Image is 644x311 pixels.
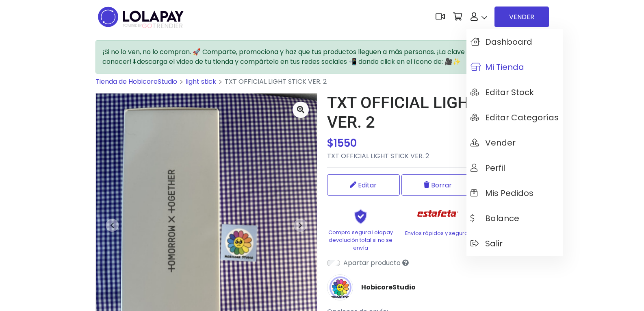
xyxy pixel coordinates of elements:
a: Tienda de HobicoreStudio [95,77,177,86]
p: Compra segura Lolapay devolución total si no se envía [327,228,395,252]
p: Envíos rápidos y seguros [404,229,472,237]
span: Mis pedidos [471,189,533,198]
img: Estafeta Logo [411,202,465,225]
span: ¡Si no lo ven, no lo compran. 🚀 Comparte, promociona y haz que tus productos lleguen a más person... [102,47,540,66]
span: GO [142,21,152,30]
button: Borrar [401,174,474,196]
a: Dashboard [466,29,563,54]
span: 1550 [334,136,357,150]
span: Vender [471,138,516,147]
span: Editar Stock [471,88,534,97]
a: Salir [466,231,563,256]
span: TRENDIER [123,22,183,30]
a: HobicoreStudio [361,283,416,292]
a: Vender [466,130,563,155]
span: Editar [358,180,377,190]
span: Mi tienda [471,63,524,72]
span: Salir [471,239,503,248]
i: Sólo tú verás el producto listado en tu tienda pero podrás venderlo si compartes su enlace directo [402,259,409,266]
span: POWERED BY [123,24,142,28]
nav: breadcrumb [95,77,549,93]
a: Editar Categorías [466,105,563,130]
a: Balance [466,206,563,231]
img: Shield [340,209,381,224]
img: logo [95,4,186,30]
span: Perfil [471,163,505,172]
span: Borrar [431,180,452,190]
a: Mis pedidos [466,181,563,206]
span: Editar Categorías [471,113,559,122]
img: HobicoreStudio [327,274,353,300]
a: VENDER [494,7,549,27]
h1: TXT OFFICIAL LIGHT STICK VER. 2 [327,93,549,132]
span: Dashboard [471,37,532,46]
span: Balance [471,214,519,223]
label: Apartar producto [343,258,401,268]
a: Editar Stock [466,80,563,105]
a: light stick [186,77,216,86]
a: Editar [327,174,400,196]
p: TXT OFFICIAL LIGHT STICK VER. 2 [327,151,549,161]
div: $ [327,135,549,151]
a: Perfil [466,155,563,181]
span: TXT OFFICIAL LIGHT STICK VER. 2 [225,77,327,86]
a: Mi tienda [466,54,563,80]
